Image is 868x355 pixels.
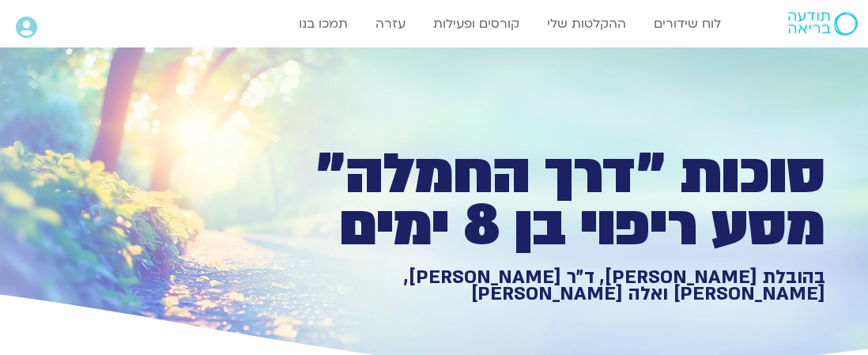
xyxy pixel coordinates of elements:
[277,149,825,252] h1: סוכות ״דרך החמלה״ מסע ריפוי בן 8 ימים
[425,9,527,39] a: קורסים ופעילות
[277,269,825,303] h1: בהובלת [PERSON_NAME], ד״ר [PERSON_NAME], [PERSON_NAME] ואלה [PERSON_NAME]
[646,9,729,39] a: לוח שידורים
[291,9,356,39] a: תמכו בנו
[788,12,858,36] img: תודעה בריאה
[539,9,634,39] a: ההקלטות שלי
[368,9,413,39] a: עזרה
